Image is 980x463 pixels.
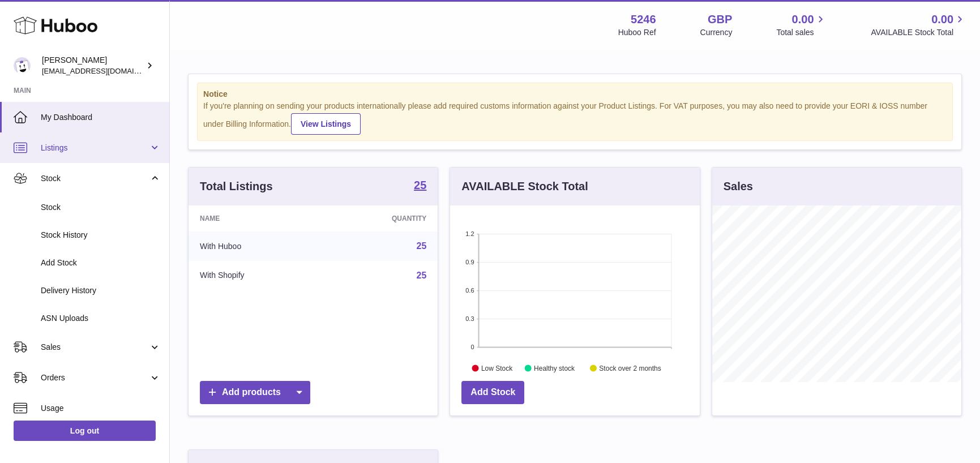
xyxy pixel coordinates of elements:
[291,113,361,135] a: View Listings
[534,364,575,372] text: Healthy stock
[466,259,474,265] text: 0.9
[203,101,947,135] div: If you're planning on sending your products internationally please add required customs informati...
[471,344,474,350] text: 0
[776,27,827,38] span: Total sales
[203,89,947,100] strong: Notice
[417,241,427,251] a: 25
[41,173,149,184] span: Stock
[600,364,661,372] text: Stock over 2 months
[618,27,656,38] div: Huboo Ref
[466,230,474,237] text: 1.2
[41,230,161,241] span: Stock History
[414,179,426,191] strong: 25
[792,12,814,27] span: 0.00
[189,231,323,261] td: With Huboo
[41,372,149,383] span: Orders
[42,66,166,75] span: [EMAIL_ADDRESS][DOMAIN_NAME]
[42,55,144,76] div: [PERSON_NAME]
[417,271,427,280] a: 25
[41,143,149,153] span: Listings
[631,12,656,27] strong: 5246
[189,261,323,290] td: With Shopify
[41,202,161,213] span: Stock
[871,12,966,38] a: 0.00 AVAILABLE Stock Total
[41,258,161,268] span: Add Stock
[14,57,31,74] img: internalAdmin-5246@internal.huboo.com
[871,27,966,38] span: AVAILABLE Stock Total
[41,285,161,296] span: Delivery History
[461,381,524,404] a: Add Stock
[200,381,310,404] a: Add products
[461,179,588,194] h3: AVAILABLE Stock Total
[189,205,323,231] th: Name
[323,205,438,231] th: Quantity
[931,12,953,27] span: 0.00
[700,27,733,38] div: Currency
[414,179,426,193] a: 25
[481,364,513,372] text: Low Stock
[14,421,156,441] a: Log out
[41,342,149,353] span: Sales
[708,12,732,27] strong: GBP
[776,12,827,38] a: 0.00 Total sales
[466,315,474,322] text: 0.3
[41,313,161,324] span: ASN Uploads
[41,112,161,123] span: My Dashboard
[466,287,474,294] text: 0.6
[41,403,161,414] span: Usage
[200,179,273,194] h3: Total Listings
[724,179,753,194] h3: Sales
